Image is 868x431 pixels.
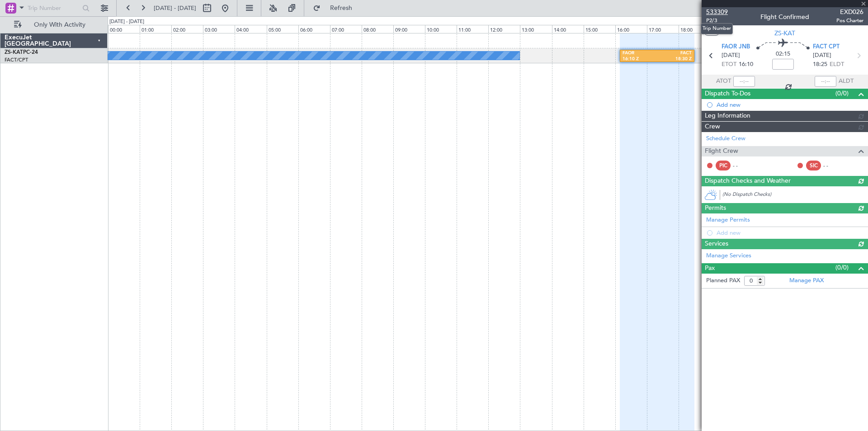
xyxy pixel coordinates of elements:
div: 10:00 [425,25,457,33]
span: ELDT [830,60,844,69]
div: Add new [717,101,863,109]
span: ZS-KAT [774,28,795,38]
span: FACT CPT [813,43,840,52]
div: 08:00 [362,25,393,33]
div: 04:00 [235,25,266,33]
div: 16:10 Z [623,56,657,62]
span: (0/0) [835,89,849,98]
div: 18:00 [679,25,710,33]
button: Refresh [309,1,363,15]
span: FAOR JNB [722,43,750,52]
div: 00:00 [108,25,140,33]
div: 02:00 [171,25,203,33]
span: Pos Charter [836,17,863,24]
div: Trip Number [701,23,733,34]
span: (0/0) [835,263,849,272]
div: 18:30 Z [657,56,691,62]
button: Only With Activity [10,18,98,32]
span: 16:10 [739,60,753,69]
div: 05:00 [267,25,298,33]
span: 02:15 [776,50,790,59]
span: [DATE] [813,51,831,60]
span: Only With Activity [24,22,95,28]
a: ZS-KATPC-24 [5,50,38,55]
div: 16:00 [615,25,647,33]
div: 13:00 [520,25,552,33]
div: 11:00 [457,25,488,33]
label: Planned PAX [706,276,740,285]
span: ETOT [722,60,736,69]
span: 533309 [706,7,728,17]
span: 18:25 [813,60,827,69]
span: [DATE] [722,51,740,60]
span: ZS-KAT [5,50,23,55]
div: 09:00 [393,25,425,33]
div: FACT [657,50,691,57]
div: 06:00 [298,25,330,33]
div: 17:00 [647,25,679,33]
div: 12:00 [488,25,520,33]
div: 01:00 [140,25,171,33]
a: FACT/CPT [5,57,28,63]
span: Dispatch To-Dos [705,89,750,99]
div: Flight Confirmed [760,12,809,22]
span: ALDT [839,77,854,86]
span: ATOT [716,77,731,86]
span: Pax [705,263,715,274]
span: EXD026 [836,7,863,17]
a: Manage PAX [789,276,824,285]
div: 14:00 [552,25,584,33]
span: [DATE] - [DATE] [154,4,196,12]
span: Refresh [322,5,360,11]
div: 07:00 [330,25,362,33]
div: [DATE] - [DATE] [109,18,144,26]
div: 15:00 [584,25,615,33]
input: Trip Number [28,1,80,15]
div: FAOR [623,50,657,57]
div: 03:00 [203,25,235,33]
